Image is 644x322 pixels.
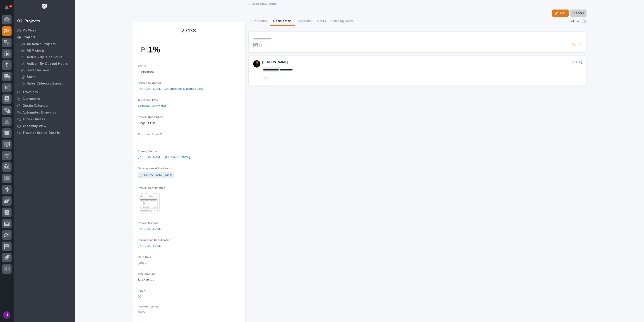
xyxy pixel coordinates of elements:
a: General Contractor [138,104,166,109]
a: Automated Drawings [14,109,75,116]
span: Customer Order ID [138,133,162,136]
span: Post [572,42,580,48]
button: Shipping Costs [329,17,356,26]
a: [PERSON_NAME] Main [140,173,172,177]
a: Assembly View [14,123,75,129]
p: Active - By % of Hours [27,55,62,59]
a: [PERSON_NAME] - [PERSON_NAME] [138,155,190,160]
button: Comments (1) [270,17,295,26]
button: Production [249,17,270,26]
p: [DATE] [138,261,240,265]
span: Cancel [573,10,584,16]
span: T&M? [138,290,145,293]
span: Primary Contact [138,150,159,153]
a: My Work [14,27,75,34]
p: Projects [22,35,36,39]
p: Assembly View [22,124,46,128]
p: Active - By Quoted Hours [27,62,68,66]
a: Sales Category Export [17,80,75,87]
div: 02. Projects [17,19,40,24]
p: Automated Drawings [22,111,56,115]
span: Project Manager [138,222,159,225]
p: Customers [22,97,40,101]
button: Cancel [570,10,586,17]
p: Travelers [22,90,38,94]
span: Status [138,65,147,68]
p: [PERSON_NAME] [262,60,572,64]
a: Active - By % of Hours [17,54,75,60]
span: Project Confirmation [138,187,165,189]
span: Customer Type [138,99,158,102]
img: yb9ribHc41_B5OeK7bKBizyPRslD44gIHD-W-DANsH0 [138,42,172,57]
p: In Progress [138,70,240,74]
p: Active Quotes [22,117,45,121]
span: Delivery / Work Location(s) [138,167,173,170]
a: 100% [138,310,145,315]
button: Hours [314,17,329,26]
a: Active - By Quoted Hours [17,61,75,67]
a: All Projects [17,47,75,54]
span: Project Description [138,116,163,119]
a: Onsite Calendar [14,102,75,109]
a: Customers [14,95,75,102]
a: Back toMy Work [252,1,276,6]
a: Travelers [14,89,75,95]
span: Engineering Coordinator [138,239,170,242]
a: Sold This Year [17,67,75,73]
p: Sold This Year [27,68,50,73]
p: Follow [570,19,579,23]
span: Sale Amount [138,273,155,276]
a: [PERSON_NAME] [138,244,163,248]
span: Date Sold [138,256,151,259]
p: Traveler Status Details [22,131,60,135]
a: Traveler Status Details [14,129,75,136]
button: Notifications [2,3,12,12]
p: [DATE] [572,60,582,64]
p: All Active Projects [27,42,56,46]
p: Kings Pt Pub [138,121,240,126]
a: [PERSON_NAME] [138,227,163,231]
p: Onsite Calendar [22,104,49,108]
p: $ 12,495.00 [138,278,240,282]
button: Schedule [295,17,314,26]
a: Projects [14,34,75,41]
p: All Projects [27,49,45,53]
button: Edit [552,10,569,17]
button: like this post [262,75,270,81]
button: Post [570,42,582,48]
p: Sales Category Export [27,82,63,86]
p: - [138,138,240,143]
span: Payment Terms [138,305,159,308]
img: zmKUmRVDQjmBLfnAs97p [253,60,260,68]
button: users-avatar [2,310,12,320]
a: [PERSON_NAME] Construction & Remodeling [138,87,204,91]
span: Edit [560,11,566,15]
p: My Work [22,29,36,33]
img: Workspace Logo [40,2,48,11]
a: All Active Projects [17,41,75,47]
p: 2 [10,4,12,7]
a: Stats [17,74,75,80]
div: Notifications2 [6,5,12,13]
p: Stats [27,75,35,79]
span: Billable Customer [138,82,161,85]
a: Active Quotes [14,116,75,123]
p: 27138 [138,28,240,34]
